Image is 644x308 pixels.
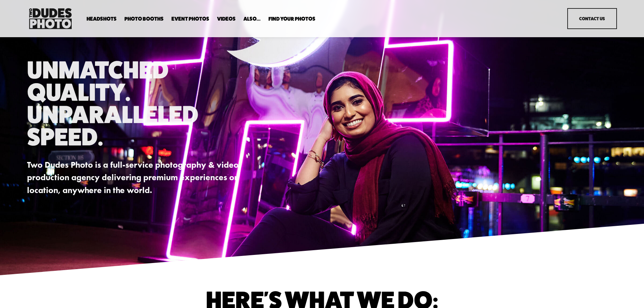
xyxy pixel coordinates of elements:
[87,16,117,22] span: Headshots
[124,16,164,22] a: folder dropdown
[243,16,261,22] span: Also...
[27,6,74,31] img: Two Dudes Photo | Headshots, Portraits &amp; Photo Booths
[87,16,117,22] a: folder dropdown
[27,160,241,195] strong: Two Dudes Photo is a full-service photography & video production agency delivering premium experi...
[217,16,236,22] a: Videos
[567,8,617,29] a: Contact Us
[171,16,209,22] a: Event Photos
[268,16,315,22] span: Find Your Photos
[268,16,315,22] a: folder dropdown
[27,58,246,147] h1: Unmatched Quality. Unparalleled Speed.
[243,16,261,22] a: folder dropdown
[124,16,164,22] span: Photo Booths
